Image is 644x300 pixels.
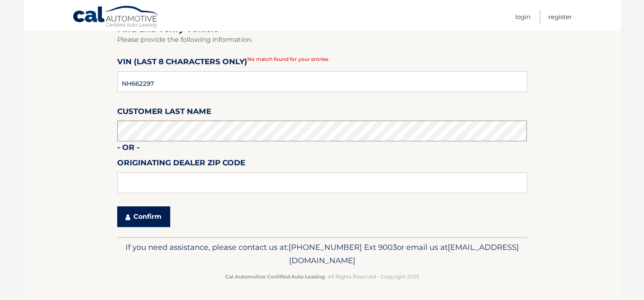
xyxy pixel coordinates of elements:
[289,242,519,265] span: [EMAIL_ADDRESS][DOMAIN_NAME]
[117,105,211,121] label: Customer Last Name
[225,273,325,280] strong: Cal Automotive Certified Auto Leasing
[123,272,522,281] p: - All Rights Reserved - Copyright 2025
[117,206,170,227] button: Confirm
[289,242,397,252] span: [PHONE_NUMBER] Ext 9003
[515,10,531,24] a: Login
[247,56,329,62] span: No match found for your entries.
[117,157,245,172] label: Originating Dealer Zip Code
[117,34,527,46] p: Please provide the following information.
[117,56,247,71] label: VIN (last 8 characters only)
[548,10,572,24] a: Register
[123,241,522,267] p: If you need assistance, please contact us at: or email us at
[117,141,140,157] label: - or -
[72,5,159,29] a: Cal Automotive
